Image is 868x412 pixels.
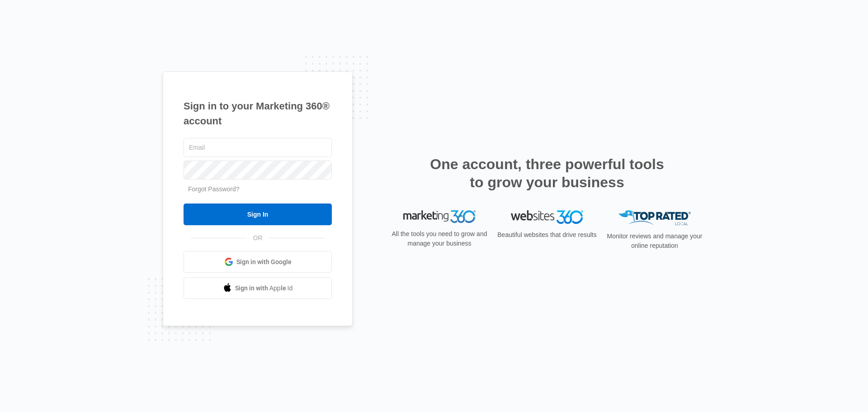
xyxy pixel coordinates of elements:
[184,138,332,157] input: Email
[184,204,332,225] input: Sign In
[184,99,332,128] h1: Sign in to your Marketing 360® account
[188,185,240,193] a: Forgot Password?
[618,210,691,225] img: Top Rated Local
[184,251,332,273] a: Sign in with Google
[403,210,476,223] img: Marketing 360
[235,284,293,293] span: Sign in with Apple Id
[247,233,269,243] span: OR
[184,277,332,299] a: Sign in with Apple Id
[427,155,667,191] h2: One account, three powerful tools to grow your business
[604,232,705,251] p: Monitor reviews and manage your online reputation
[511,210,583,223] img: Websites 360
[496,230,598,240] p: Beautiful websites that drive results
[236,257,292,267] span: Sign in with Google
[389,229,490,248] p: All the tools you need to grow and manage your business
